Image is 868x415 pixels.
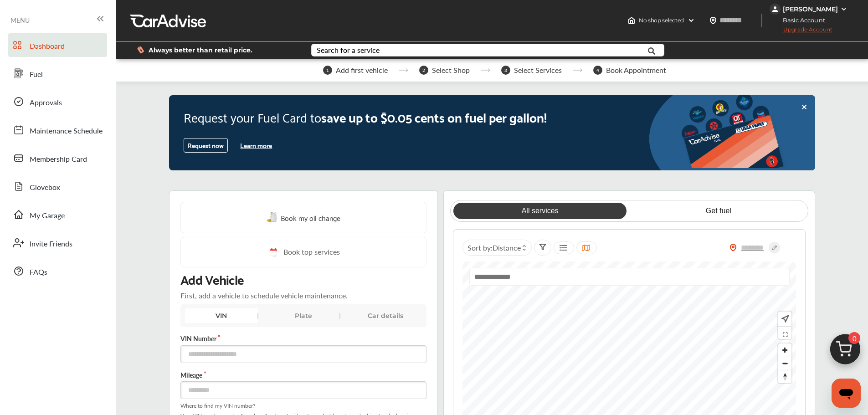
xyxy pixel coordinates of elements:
[778,370,791,383] button: Reset bearing to north
[493,242,521,253] span: Distance
[729,244,737,251] img: location_vector_orange.38f05af8.svg
[267,212,278,223] img: oil-change.e5047c97.svg
[481,68,490,72] img: stepper-arrow.e24c07c6.svg
[8,146,107,170] a: Membership Card
[399,68,408,72] img: stepper-arrow.e24c07c6.svg
[770,15,832,25] span: Basic Account
[780,314,789,324] img: recenter.ce011a49.svg
[832,379,861,408] iframe: Button to launch messaging window
[317,46,380,54] div: Search for a service
[639,17,684,24] span: No shop selected
[30,154,87,165] span: Membership Card
[840,5,847,13] img: WGsFRI8htEPBVLJbROoPRyZpYNWhNONpIPPETTm6eUC0GeLEiAAAAAElFTkSuQmCC
[8,203,107,226] a: My Garage
[236,138,276,152] button: Learn more
[432,66,470,74] span: Select Shop
[30,210,65,222] span: My Garage
[30,182,60,194] span: Glovebox
[267,211,340,224] a: Book my oil change
[8,33,107,57] a: Dashboard
[30,238,72,250] span: Invite Friends
[573,68,582,72] img: stepper-arrow.e24c07c6.svg
[149,47,252,53] span: Always better than retail price.
[180,237,426,267] a: Book top services
[8,118,107,142] a: Maintenance Schedule
[267,308,340,323] div: Plate
[137,46,144,54] img: dollor_label_vector.a70140d1.svg
[783,5,838,13] div: [PERSON_NAME]
[709,17,717,24] img: location_vector.a44bc228.svg
[180,403,426,409] span: Where to find my VIN number?
[30,97,62,109] span: Approvals
[770,4,781,15] img: jVpblrzwTbfkPYzPPzSLxeg0AAAAASUVORK5CYII=
[453,203,627,219] a: All services
[323,66,332,75] span: 1
[30,41,65,52] span: Dashboard
[770,26,832,37] span: Upgrade Account
[593,66,602,75] span: 4
[778,357,791,370] button: Zoom out
[761,14,762,27] img: header-divider.bc55588e.svg
[184,106,321,128] span: Request your Fuel Card to
[180,370,426,379] label: Mileage
[8,259,107,283] a: FAQs
[606,66,666,74] span: Book Appointment
[778,343,791,357] button: Zoom in
[8,61,107,85] a: Fuel
[8,174,107,198] a: Glovebox
[30,69,43,81] span: Fuel
[321,106,547,128] span: save up to $0.05 cents on fuel per gallon!
[336,66,388,74] span: Add first vehicle
[349,308,422,323] div: Car details
[180,271,244,287] p: Add Vehicle
[30,266,47,278] span: FAQs
[632,203,805,219] a: Get fuel
[419,66,428,75] span: 2
[180,334,426,343] label: VIN Number
[185,308,258,323] div: VIN
[848,332,860,344] span: 0
[688,17,695,24] img: header-down-arrow.9dd2ce7d.svg
[628,17,635,24] img: header-home-logo.8d720a4f.svg
[501,66,510,75] span: 3
[8,231,107,255] a: Invite Friends
[267,246,279,258] img: cal_icon.0803b883.svg
[10,16,30,24] span: MENU
[8,90,107,113] a: Approvals
[823,330,867,374] img: cart_icon.3d0951e8.svg
[283,246,340,258] span: Book top services
[180,290,348,301] p: First, add a vehicle to schedule vehicle maintenance.
[281,211,340,224] span: Book my oil change
[184,138,228,153] button: Request now
[30,125,103,137] span: Maintenance Schedule
[467,242,521,253] span: Sort by :
[778,370,791,383] span: Reset bearing to north
[514,66,562,74] span: Select Services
